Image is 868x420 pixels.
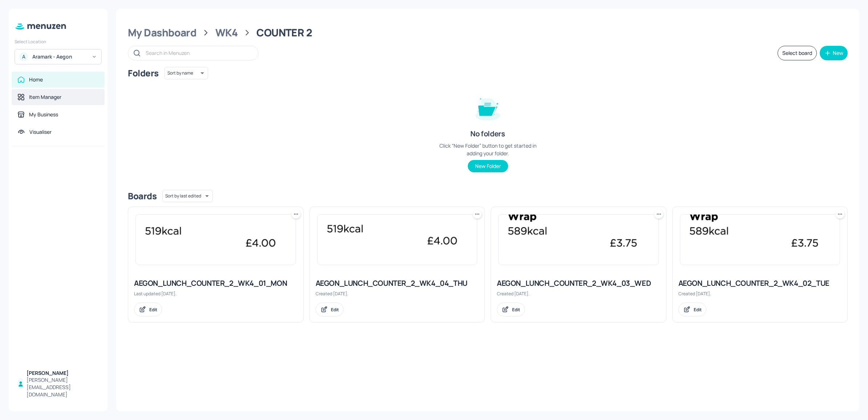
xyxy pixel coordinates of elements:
div: Edit [331,307,339,313]
div: Last updated [DATE]. [134,291,297,297]
div: WK4 [215,26,238,39]
div: A [19,52,28,61]
div: AEGON_LUNCH_COUNTER_2_WK4_03_WED [497,278,660,288]
div: AEGON_LUNCH_COUNTER_2_WK4_04_THU [316,278,479,288]
div: Click “New Folder” button to get started in adding your folder. [433,142,542,157]
div: Created [DATE]. [678,291,842,297]
div: Sort by name [165,66,208,80]
button: Select board [778,46,817,60]
div: Edit [512,307,520,313]
div: Edit [694,307,702,313]
img: 2025-08-01-1754072373536hlaz22jnes.jpeg [680,215,840,265]
div: Created [DATE]. [316,291,479,297]
button: New Folder [468,160,508,172]
img: 2025-08-16-1755352410668k1asx36jox.jpeg [136,215,296,265]
div: New [833,51,843,56]
div: AEGON_LUNCH_COUNTER_2_WK4_02_TUE [678,278,842,288]
div: Item Manager [29,93,61,101]
div: [PERSON_NAME] [27,369,99,377]
div: Created [DATE]. [497,291,660,297]
div: Folders [128,67,159,79]
div: Aramark - Aegon [32,53,87,60]
div: AEGON_LUNCH_COUNTER_2_WK4_01_MON [134,278,297,288]
div: Select Location [15,39,102,45]
div: My Business [29,111,58,118]
button: New [820,46,848,60]
div: My Dashboard [128,26,196,39]
img: 2025-08-01-1754072373536hlaz22jnes.jpeg [499,215,658,265]
div: COUNTER 2 [256,26,312,39]
input: Search in Menuzen [146,48,251,58]
div: Edit [149,307,157,313]
div: [PERSON_NAME][EMAIL_ADDRESS][DOMAIN_NAME] [27,376,99,398]
div: Boards [128,190,157,202]
div: Visualiser [29,128,52,136]
div: Sort by last edited [162,189,213,203]
img: 2025-08-01-175407152805452cuut6ijuj.jpeg [317,215,477,265]
div: Home [29,76,43,83]
img: folder-empty [470,89,506,126]
div: No folders [470,129,505,139]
